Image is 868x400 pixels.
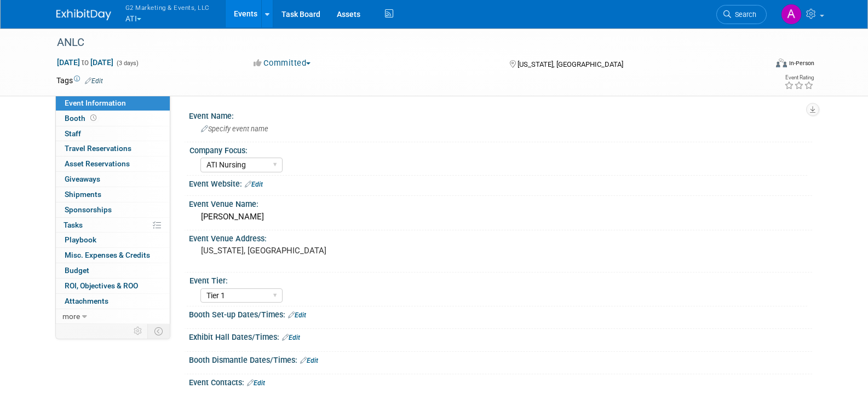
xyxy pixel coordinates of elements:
img: ExhibitDay [56,9,111,20]
a: Edit [288,311,306,319]
span: Booth not reserved yet [88,114,99,122]
a: Edit [300,357,318,364]
a: ROI, Objectives & ROO [56,279,170,293]
span: Search [731,10,756,19]
div: Booth Dismantle Dates/Times: [189,352,812,366]
a: Giveaways [56,172,170,187]
span: Tasks [64,221,83,229]
a: Budget [56,263,170,278]
td: Tags [56,75,103,86]
span: Asset Reservations [65,159,130,168]
a: Edit [85,77,103,85]
td: Personalize Event Tab Strip [129,324,148,338]
a: Asset Reservations [56,156,170,171]
span: Playbook [65,235,96,244]
span: [US_STATE], [GEOGRAPHIC_DATA] [518,60,623,68]
span: Booth [65,114,99,123]
span: Staff [65,129,81,138]
span: Giveaways [65,175,100,183]
span: ROI, Objectives & ROO [65,281,138,290]
div: In-Person [789,59,814,67]
span: Budget [65,266,89,275]
div: Exhibit Hall Dates/Times: [189,329,812,343]
div: Event Name: [189,108,812,121]
button: Committed [250,57,315,69]
a: Edit [247,379,265,387]
td: Toggle Event Tabs [147,324,170,338]
div: Booth Set-up Dates/Times: [189,306,812,321]
a: Tasks [56,218,170,233]
span: more [62,312,80,321]
a: Edit [282,334,300,341]
a: Sponsorships [56,202,170,217]
a: Travel Reservations [56,141,170,156]
a: Shipments [56,187,170,202]
span: G2 Marketing & Events, LLC [125,2,210,13]
span: Event Information [65,98,126,107]
a: Playbook [56,233,170,247]
div: [PERSON_NAME] [197,208,804,225]
span: Attachments [65,297,108,305]
div: Event Format [702,57,815,73]
span: [DATE] [DATE] [56,57,114,67]
pre: [US_STATE], [GEOGRAPHIC_DATA] [201,246,436,256]
span: Specify event name [201,125,268,133]
a: Staff [56,126,170,141]
span: to [80,58,90,67]
span: Misc. Expenses & Credits [65,251,150,259]
div: ANLC [53,33,750,53]
a: Attachments [56,294,170,309]
a: Booth [56,111,170,126]
a: Event Information [56,96,170,111]
div: Event Website: [189,176,812,190]
span: Sponsorships [65,205,112,214]
div: Event Rating [784,75,814,80]
div: Event Contacts: [189,374,812,389]
a: Edit [245,181,263,188]
a: more [56,309,170,324]
div: Event Venue Name: [189,196,812,210]
span: Shipments [65,190,101,199]
a: Misc. Expenses & Credits [56,248,170,263]
img: Format-Inperson.png [776,59,787,67]
div: Event Venue Address: [189,230,812,244]
div: Event Tier: [189,273,807,286]
a: Search [716,5,767,24]
div: Company Focus: [189,142,807,156]
img: Anna Lerner [781,4,802,25]
span: (3 days) [116,60,139,67]
span: Travel Reservations [65,144,131,153]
